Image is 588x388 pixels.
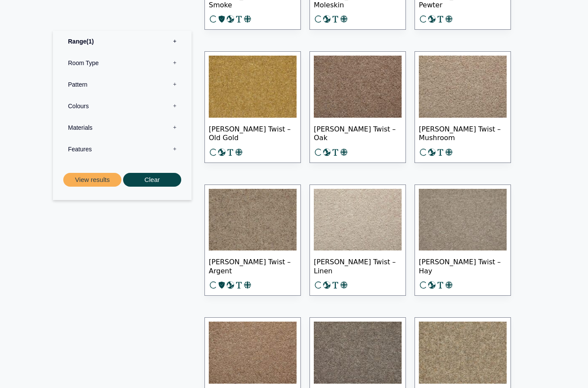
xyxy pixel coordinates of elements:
a: [PERSON_NAME] Twist – Old Gold [204,51,301,163]
img: Tomkinson Twist - Linen [314,189,402,251]
img: Tomkinson Twist - Hay [419,189,507,251]
a: [PERSON_NAME] Twist – Argent [204,185,301,296]
img: Tomkinson Twist - Mushroom [419,56,507,118]
label: Features [59,138,185,160]
a: [PERSON_NAME] Twist – Linen [309,185,406,296]
label: Room Type [59,52,185,73]
a: [PERSON_NAME] Twist – Hay [415,185,511,296]
span: [PERSON_NAME] Twist – Oak [314,118,402,148]
label: Range [59,30,185,52]
label: Pattern [59,73,185,95]
img: Tomkinson Twist - Harvest [209,322,297,384]
img: Tomkinson Twist - Globe [314,322,402,384]
img: Tomkinson Twist - Oak [314,56,402,118]
img: Tomkinson Twist - Old Gold [209,56,297,118]
button: View results [63,172,121,187]
span: [PERSON_NAME] Twist – Old Gold [209,118,297,148]
a: [PERSON_NAME] Twist – Oak [309,51,406,163]
span: 1 [87,38,94,44]
img: Tomkinson Twist - Flax [419,322,507,384]
span: [PERSON_NAME] Twist – Linen [314,250,402,281]
button: Clear [123,172,181,187]
span: [PERSON_NAME] Twist – Argent [209,250,297,281]
label: Colours [59,95,185,116]
a: [PERSON_NAME] Twist – Mushroom [415,51,511,163]
span: [PERSON_NAME] Twist – Mushroom [419,118,507,148]
label: Materials [59,116,185,138]
span: [PERSON_NAME] Twist – Hay [419,250,507,281]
